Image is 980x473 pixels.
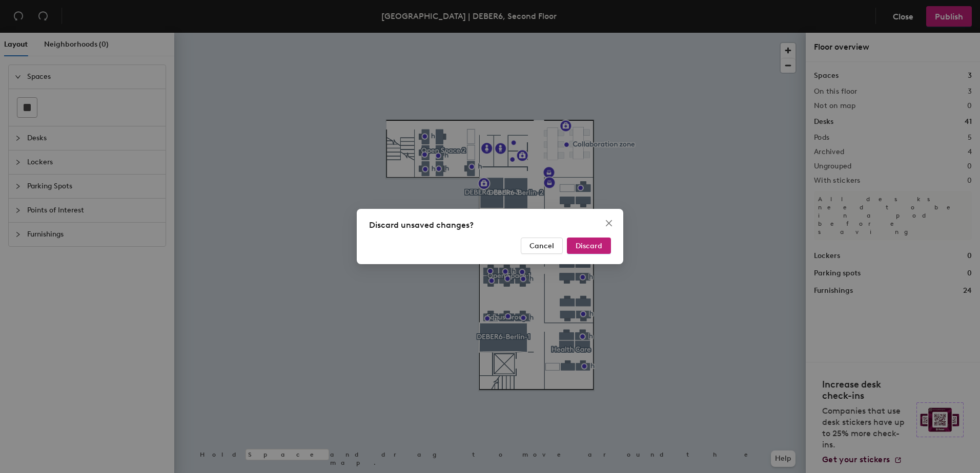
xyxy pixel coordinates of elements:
[529,242,554,250] span: Cancel
[576,242,602,250] span: Discard
[521,238,563,254] button: Cancel
[369,219,611,231] div: Discard unsaved changes?
[601,215,617,231] button: Close
[567,238,611,254] button: Discard
[601,219,617,227] span: Close
[605,219,613,227] span: close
